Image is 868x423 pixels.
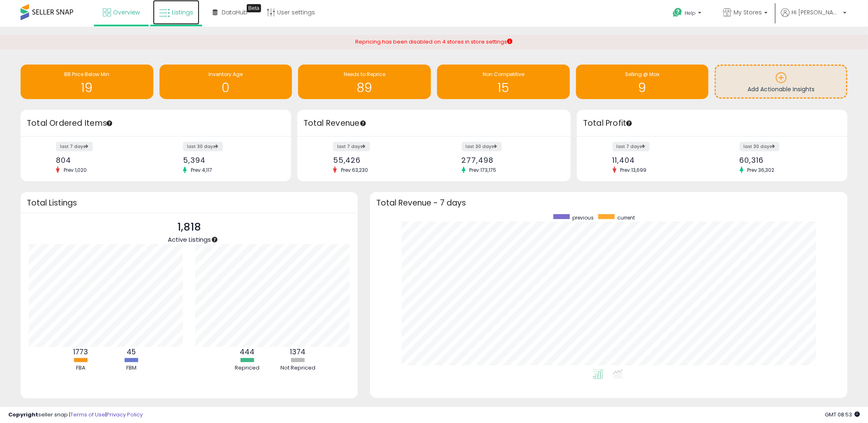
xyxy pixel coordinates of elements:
[172,8,193,16] span: Listings
[222,8,248,16] span: DataHub
[127,347,136,357] b: 45
[208,71,243,78] span: Inventory Age
[56,364,105,372] div: FBA
[618,214,635,221] span: current
[580,81,705,95] h1: 9
[716,66,846,97] a: Add Actionable Insights
[106,120,113,127] div: Tooltip anchor
[465,166,501,173] span: Prev: 173,175
[462,142,502,151] label: last 30 days
[672,7,683,18] i: Get Help
[825,411,860,418] span: 2025-10-10 08:53 GMT
[113,8,140,16] span: Overview
[359,120,367,127] div: Tooltip anchor
[333,156,428,164] div: 55,426
[247,4,261,12] div: Tooltip anchor
[625,71,660,78] span: Selling @ Max
[70,411,105,418] a: Terms of Use
[666,1,710,27] a: Help
[64,71,109,78] span: BB Price Below Min
[160,65,292,99] a: Inventory Age 0
[573,214,594,221] span: previous
[437,65,570,99] a: Non Competitive 15
[376,200,841,206] h3: Total Revenue - 7 days
[183,156,276,164] div: 5,394
[27,118,285,129] h3: Total Ordered Items
[576,65,709,99] a: Selling @ Max 9
[183,142,223,151] label: last 30 days
[106,411,143,418] a: Privacy Policy
[168,220,211,235] p: 1,818
[625,120,633,127] div: Tooltip anchor
[73,347,88,357] b: 1773
[60,166,91,173] span: Prev: 1,020
[164,81,288,95] h1: 0
[106,364,156,372] div: FBM
[8,411,38,418] strong: Copyright
[462,156,557,164] div: 277,498
[483,71,524,78] span: Non Competitive
[333,142,370,151] label: last 7 days
[187,166,216,173] span: Prev: 4,117
[168,235,211,244] span: Active Listings
[8,411,143,419] div: seller snap | |
[792,8,841,16] span: Hi [PERSON_NAME]
[273,364,322,372] div: Not Repriced
[583,118,841,129] h3: Total Profit
[302,81,427,95] h1: 89
[240,347,255,357] b: 444
[685,9,696,16] span: Help
[613,142,650,151] label: last 7 days
[740,156,833,164] div: 60,316
[748,85,815,93] span: Add Actionable Insights
[298,65,431,99] a: Needs to Reprice 89
[740,142,780,151] label: last 30 days
[356,38,513,46] div: Repricing has been disabled on 4 stores in store settings
[290,347,306,357] b: 1374
[781,8,847,27] a: Hi [PERSON_NAME]
[27,200,352,206] h3: Total Listings
[21,65,153,99] a: BB Price Below Min 19
[56,142,93,151] label: last 7 days
[222,364,272,372] div: Repriced
[337,166,372,173] span: Prev: 63,230
[616,166,651,173] span: Prev: 13,699
[211,236,218,243] div: Tooltip anchor
[303,118,565,129] h3: Total Revenue
[743,166,779,173] span: Prev: 36,302
[734,8,762,16] span: My Stores
[344,71,385,78] span: Needs to Reprice
[56,156,149,164] div: 804
[441,81,566,95] h1: 15
[613,156,706,164] div: 11,404
[25,81,149,95] h1: 19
